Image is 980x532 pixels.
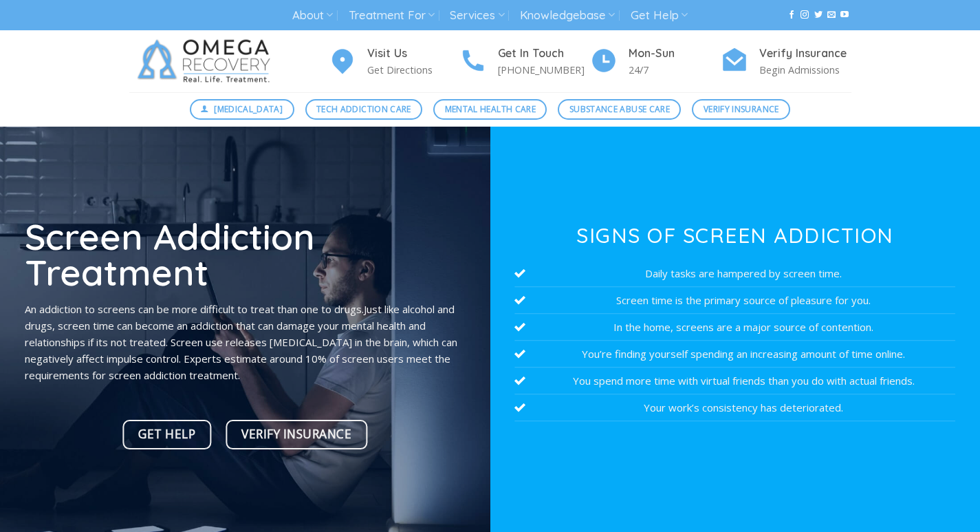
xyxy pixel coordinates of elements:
li: Daily tasks are hampered by screen time. [514,260,955,287]
h4: Get In Touch [498,45,590,63]
p: Begin Admissions [759,62,851,78]
span: Verify Insurance [704,103,779,116]
h3: Signs of Screen Addiction [514,225,955,246]
span: Mental Health Care [445,103,536,116]
a: About [292,3,333,28]
a: Verify Insurance Begin Admissions [721,45,851,78]
li: You’re finding yourself spending an increasing amount of time online. [514,341,955,368]
h4: Visit Us [367,45,459,63]
span: Verify Insurance [241,425,351,444]
img: Omega Recovery [129,30,284,92]
a: Follow on Facebook [787,10,796,20]
p: 24/7 [629,62,721,78]
li: In the home, screens are a major source of contention. [514,314,955,341]
span: Get Help [138,425,195,444]
li: Your work’s consistency has deteriorated. [514,394,955,421]
span: Substance Abuse Care [569,103,670,116]
a: Knowledgebase [520,3,615,28]
a: Visit Us Get Directions [329,45,459,78]
a: Mental Health Care [433,99,547,120]
a: [MEDICAL_DATA] [190,99,294,120]
h4: Verify Insurance [759,45,851,63]
a: Substance Abuse Care [558,99,681,120]
span: Tech Addiction Care [316,103,411,116]
h1: Screen Addiction Treatment [25,218,466,290]
p: [PHONE_NUMBER] [498,62,590,78]
a: Verify Insurance [692,99,790,120]
a: Send us an email [827,10,836,20]
p: Get Directions [367,62,459,78]
a: Services [450,3,504,28]
h4: Mon-Sun [629,45,721,63]
span: [MEDICAL_DATA] [214,103,283,116]
a: Follow on Twitter [814,10,823,20]
li: Screen time is the primary source of pleasure for you. [514,287,955,314]
a: Get Help [123,420,212,449]
a: Verify Insurance [226,420,367,449]
a: Get In Touch [PHONE_NUMBER] [459,45,590,78]
a: Treatment For [349,3,435,28]
li: You spend more time with virtual friends than you do with actual friends. [514,368,955,394]
a: Follow on YouTube [840,10,849,20]
p: An addiction to screens can be more difficult to treat than one to drugs.Just like alcohol and dr... [25,301,466,383]
a: Follow on Instagram [801,10,809,20]
a: Get Help [631,3,688,28]
a: Tech Addiction Care [305,99,423,120]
